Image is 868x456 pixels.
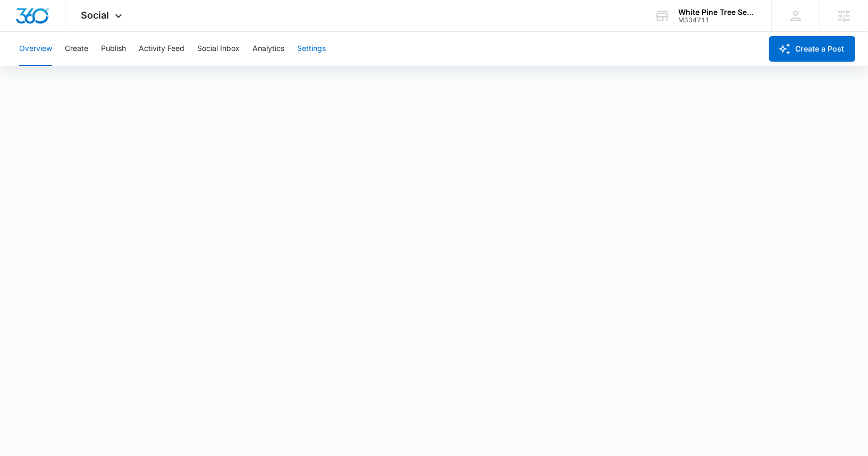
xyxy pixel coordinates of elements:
button: Analytics [252,32,284,66]
button: Social Inbox [197,32,240,66]
button: Settings [297,32,326,66]
div: account name [678,8,756,16]
button: Create a Post [769,36,855,62]
span: Social [81,10,109,21]
button: Publish [101,32,126,66]
button: Overview [19,32,52,66]
button: Create [65,32,88,66]
button: Activity Feed [139,32,184,66]
div: account id [678,16,756,24]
